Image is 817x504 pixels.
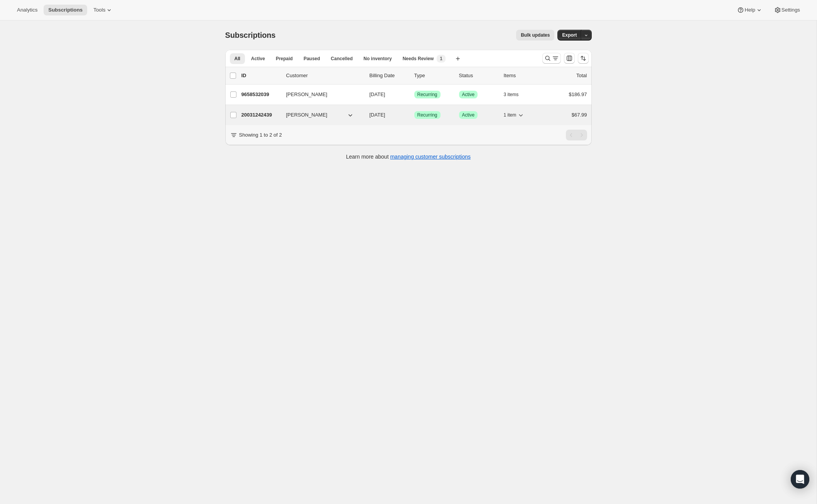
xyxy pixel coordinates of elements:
[17,7,37,13] span: Analytics
[235,56,240,62] span: All
[504,112,517,118] span: 1 item
[241,91,280,98] p: 9658532039
[282,88,359,101] button: [PERSON_NAME]
[48,7,83,13] span: Subscriptions
[239,131,282,139] p: Showing 1 to 2 of 2
[370,72,408,79] p: Billing Date
[504,72,542,79] div: Items
[403,56,434,62] span: Needs Review
[241,110,587,120] div: 20031242439[PERSON_NAME][DATE]SuccessRecurringSuccessActive1 item$67.99
[516,30,554,41] button: Bulk updates
[417,112,437,118] span: Recurring
[504,89,527,100] button: 3 items
[282,109,359,121] button: [PERSON_NAME]
[440,56,442,62] span: 1
[462,91,475,98] span: Active
[225,31,276,39] span: Subscriptions
[572,112,587,118] span: $67.99
[286,91,327,98] span: [PERSON_NAME]
[241,72,587,79] div: IDCustomerBilling DateTypeStatusItemsTotal
[744,7,755,13] span: Help
[769,5,805,15] button: Settings
[331,56,353,62] span: Cancelled
[521,32,550,38] span: Bulk updates
[562,32,577,38] span: Export
[504,91,519,98] span: 3 items
[346,153,471,161] p: Learn more about
[569,91,587,97] span: $186.97
[286,72,363,79] p: Customer
[93,7,105,13] span: Tools
[782,7,800,13] span: Settings
[363,56,392,62] span: No inventory
[566,130,587,140] nav: Pagination
[370,112,385,118] span: [DATE]
[557,30,581,41] button: Export
[241,72,280,79] p: ID
[462,112,475,118] span: Active
[564,53,575,64] button: Customize table column order and visibility
[370,91,385,97] span: [DATE]
[251,56,265,62] span: Active
[390,154,471,160] a: managing customer subscriptions
[286,111,327,119] span: [PERSON_NAME]
[504,110,525,120] button: 1 item
[414,72,453,79] div: Type
[241,111,280,119] p: 20031242439
[276,56,293,62] span: Prepaid
[452,53,464,64] button: Create new view
[459,72,498,79] p: Status
[44,5,87,15] button: Subscriptions
[417,91,437,98] span: Recurring
[576,72,587,79] p: Total
[12,5,42,15] button: Analytics
[241,89,587,100] div: 9658532039[PERSON_NAME][DATE]SuccessRecurringSuccessActive3 items$186.97
[578,53,589,64] button: Sort the results
[304,56,320,62] span: Paused
[89,5,118,15] button: Tools
[542,53,561,64] button: Search and filter results
[791,470,809,489] div: Open Intercom Messenger
[732,5,767,15] button: Help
